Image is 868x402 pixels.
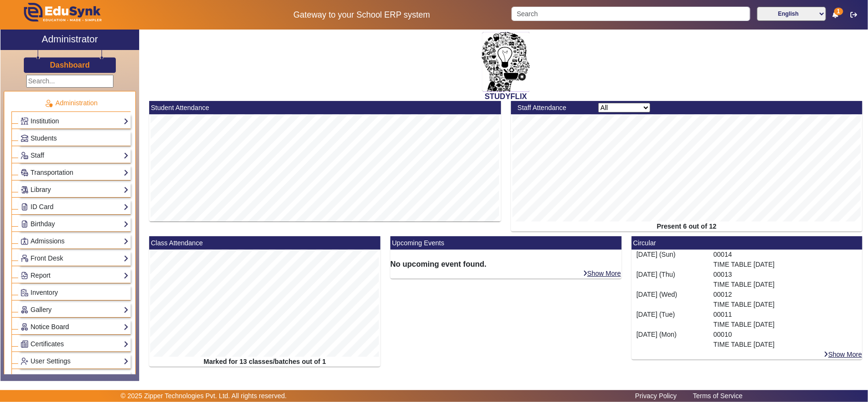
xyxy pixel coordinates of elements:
[632,270,709,290] div: [DATE] (Thu)
[390,260,622,269] h6: No upcoming event found.
[149,357,380,367] div: Marked for 13 classes/batches out of 1
[632,310,709,330] div: [DATE] (Tue)
[11,98,131,108] p: Administration
[512,103,593,113] div: Staff Attendance
[631,390,682,402] a: Privacy Policy
[688,390,747,402] a: Terms of Service
[708,310,862,330] div: 00011
[144,92,868,101] h2: STUDYFLIX
[632,330,709,350] div: [DATE] (Mon)
[42,33,98,45] h2: Administrator
[511,7,750,21] input: Search
[31,134,57,142] span: Students
[50,60,91,70] a: Dashboard
[121,391,287,401] p: © 2025 Zipper Technologies Pvt. Ltd. All rights reserved.
[708,290,862,310] div: 00012
[222,10,501,20] h5: Gateway to your School ERP system
[21,135,28,142] img: Students.png
[714,280,858,290] p: TIME TABLE [DATE]
[632,236,863,250] mat-card-header: Circular
[714,320,858,330] p: TIME TABLE [DATE]
[714,300,858,310] p: TIME TABLE [DATE]
[824,350,863,359] a: Show More
[708,250,862,270] div: 00014
[149,101,501,114] mat-card-header: Student Attendance
[511,221,863,231] div: Present 6 out of 12
[26,75,113,88] input: Search...
[50,60,90,70] h3: Dashboard
[834,8,843,15] span: 1
[31,289,58,296] span: Inventory
[482,32,530,92] img: 2da83ddf-6089-4dce-a9e2-416746467bdd
[0,30,139,50] a: Administrator
[714,260,858,270] p: TIME TABLE [DATE]
[708,330,862,350] div: 00010
[21,289,28,296] img: Inventory.png
[20,287,129,298] a: Inventory
[20,133,129,144] a: Students
[632,250,709,270] div: [DATE] (Sun)
[390,236,622,250] mat-card-header: Upcoming Events
[149,236,380,250] mat-card-header: Class Attendance
[714,340,858,350] p: TIME TABLE [DATE]
[632,290,709,310] div: [DATE] (Wed)
[44,99,53,108] img: Administration.png
[582,269,622,278] a: Show More
[708,270,862,290] div: 00013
